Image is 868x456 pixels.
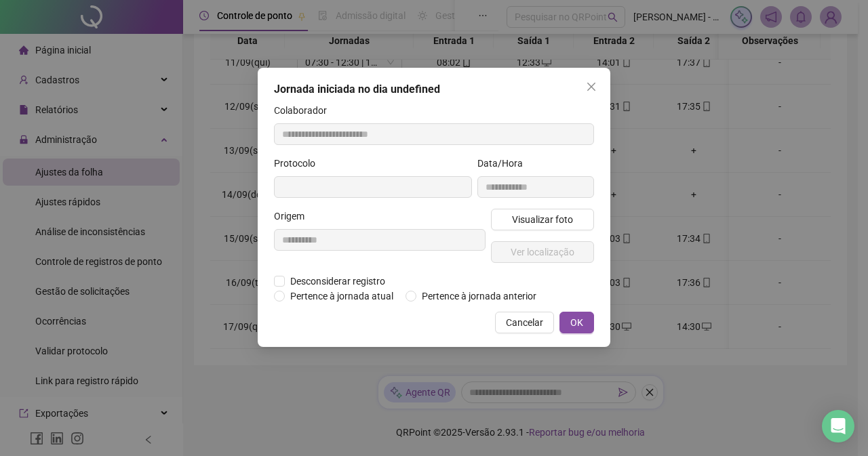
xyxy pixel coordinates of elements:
[495,312,554,333] button: Cancelar
[416,289,542,304] span: Pertence à jornada anterior
[506,315,543,330] span: Cancelar
[285,289,399,304] span: Pertence à jornada atual
[274,209,313,224] label: Origem
[559,312,594,333] button: OK
[477,156,532,171] label: Data/Hora
[491,241,594,263] button: Ver localização
[274,156,324,171] label: Protocolo
[586,81,597,92] span: close
[570,315,583,330] span: OK
[512,212,573,227] span: Visualizar foto
[285,274,391,289] span: Desconsiderar registro
[491,209,594,230] button: Visualizar foto
[580,76,602,98] button: Close
[822,410,854,442] div: Open Intercom Messenger
[274,103,336,118] label: Colaborador
[274,81,594,98] div: Jornada iniciada no dia undefined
